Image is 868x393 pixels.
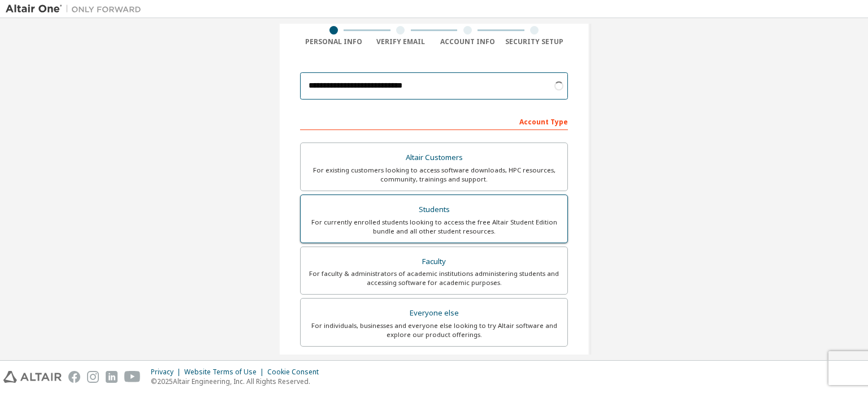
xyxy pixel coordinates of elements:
[151,377,325,386] p: © 2025 Altair Engineering, Inc. All Rights Reserved.
[300,112,568,130] div: Account Type
[307,305,561,321] div: Everyone else
[6,3,147,15] img: Altair One
[124,371,141,383] img: youtube.svg
[184,368,267,377] div: Website Terms of Use
[501,37,568,46] div: Security Setup
[3,371,62,383] img: altair_logo.svg
[106,371,118,383] img: linkedin.svg
[307,254,561,270] div: Faculty
[68,371,80,383] img: facebook.svg
[307,202,561,218] div: Students
[434,37,501,46] div: Account Info
[367,37,435,46] div: Verify Email
[307,269,561,287] div: For faculty & administrators of academic institutions administering students and accessing softwa...
[307,150,561,166] div: Altair Customers
[267,368,325,377] div: Cookie Consent
[307,321,561,339] div: For individuals, businesses and everyone else looking to try Altair software and explore our prod...
[151,368,184,377] div: Privacy
[307,166,561,184] div: For existing customers looking to access software downloads, HPC resources, community, trainings ...
[307,218,561,236] div: For currently enrolled students looking to access the free Altair Student Edition bundle and all ...
[300,37,367,46] div: Personal Info
[87,371,99,383] img: instagram.svg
